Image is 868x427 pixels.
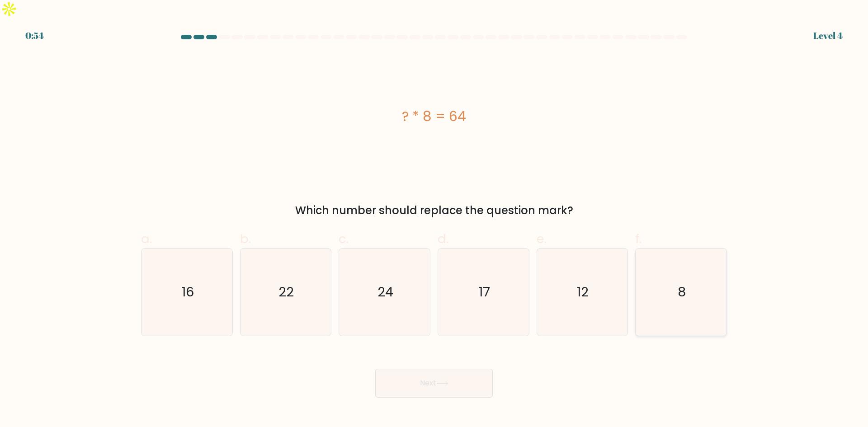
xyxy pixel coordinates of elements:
text: 16 [182,283,194,301]
span: a. [141,230,152,248]
div: 0:54 [25,29,44,42]
div: Level 4 [813,29,843,42]
text: 22 [279,283,294,301]
button: Next [375,369,493,398]
span: f. [635,230,642,248]
text: 24 [377,283,393,301]
text: 17 [479,283,490,301]
span: d. [438,230,448,248]
div: ? * 8 = 64 [141,106,727,127]
div: Which number should replace the question mark? [146,202,722,219]
span: e. [537,230,547,248]
span: b. [240,230,251,248]
text: 12 [577,283,589,301]
text: 8 [678,283,686,301]
span: c. [339,230,349,248]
